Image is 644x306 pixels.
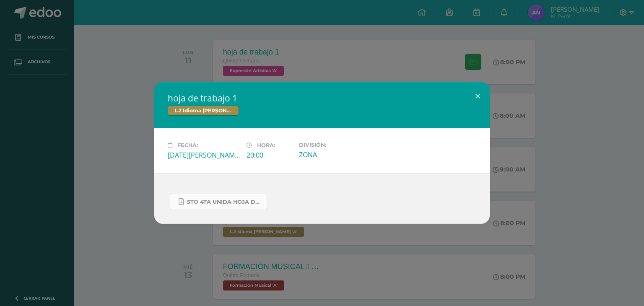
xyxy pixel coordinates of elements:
span: 5to 4ta unida hoja de trabajo kaqchikel.pdf [187,199,262,205]
span: L.2 Idioma [PERSON_NAME] [168,106,239,116]
a: 5to 4ta unida hoja de trabajo kaqchikel.pdf [170,194,267,210]
span: Hora: [257,142,275,148]
h2: hoja de trabajo 1 [168,92,476,104]
div: 20:00 [247,150,292,160]
button: Close (Esc) [466,82,490,111]
div: ZONA [299,150,371,159]
div: [DATE][PERSON_NAME] [168,150,240,160]
label: División: [299,142,371,148]
span: Fecha: [177,142,198,148]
